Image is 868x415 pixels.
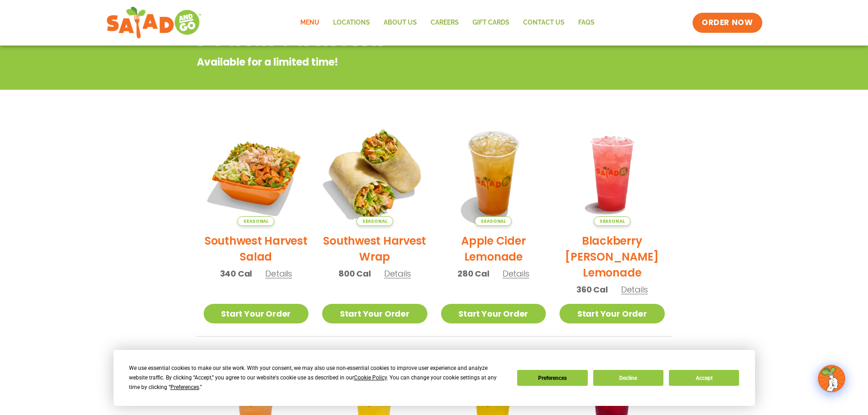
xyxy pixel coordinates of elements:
[197,55,598,70] p: Available for a limited time!
[466,12,516,33] a: GIFT CARDS
[106,5,202,41] img: new-SAG-logo-768×292
[313,112,437,235] img: Product photo for Southwest Harvest Wrap
[356,216,393,226] span: Seasonal
[516,12,571,33] a: Contact Us
[517,370,587,386] button: Preferences
[424,12,466,33] a: Careers
[560,121,665,226] img: Product photo for Blackberry Bramble Lemonade
[204,121,309,226] img: Product photo for Southwest Harvest Salad
[265,268,292,279] span: Details
[475,216,512,226] span: Seasonal
[571,12,601,33] a: FAQs
[322,304,427,323] a: Start Your Order
[560,304,665,323] a: Start Your Order
[220,267,252,280] span: 340 Cal
[339,267,371,280] span: 800 Cal
[441,304,546,323] a: Start Your Order
[576,283,608,296] span: 360 Cal
[113,350,755,406] div: Cookie Consent Prompt
[384,268,411,279] span: Details
[669,370,739,386] button: Accept
[503,268,529,279] span: Details
[441,121,546,226] img: Product photo for Apple Cider Lemonade
[204,304,309,323] a: Start Your Order
[693,13,762,33] a: ORDER NOW
[441,233,546,265] h2: Apple Cider Lemonade
[293,12,326,33] a: Menu
[322,233,427,265] h2: Southwest Harvest Wrap
[354,374,387,381] span: Cookie Policy
[819,366,844,391] img: wpChatIcon
[593,370,663,386] button: Decline
[457,267,489,280] span: 280 Cal
[560,233,665,281] h2: Blackberry [PERSON_NAME] Lemonade
[170,384,199,390] span: Preferences
[129,364,506,392] div: We use essential cookies to make our site work. With your consent, we may also use non-essential ...
[377,12,424,33] a: About Us
[237,216,274,226] span: Seasonal
[594,216,631,226] span: Seasonal
[293,12,601,33] nav: Menu
[204,233,309,265] h2: Southwest Harvest Salad
[702,17,753,28] span: ORDER NOW
[621,284,648,295] span: Details
[326,12,377,33] a: Locations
